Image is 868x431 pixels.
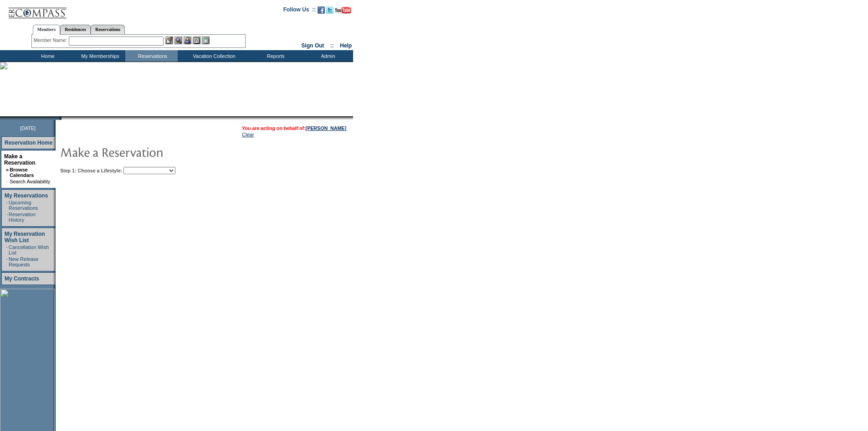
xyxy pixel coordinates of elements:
span: :: [330,42,334,49]
td: Vacation Collection [178,50,248,62]
a: Subscribe to our YouTube Channel [335,9,351,15]
td: · [6,179,9,184]
a: New Release Requests [9,256,38,267]
td: Reports [248,50,301,62]
td: Home [21,50,73,62]
a: Clear [242,132,254,137]
td: Reservations [125,50,178,62]
a: Help [340,42,352,49]
img: Subscribe to our YouTube Channel [335,7,351,14]
a: [PERSON_NAME] [306,125,346,131]
img: Follow us on Twitter [326,6,334,14]
td: My Memberships [73,50,125,62]
td: · [6,200,8,211]
a: Search Availability [10,179,50,184]
a: My Reservation Wish List [5,231,45,244]
b: Step 1: Choose a Lifestyle: [60,168,122,173]
a: Upcoming Reservations [9,200,38,211]
a: My Reservations [5,192,48,199]
a: Reservation History [9,212,36,223]
img: b_calculator.gif [202,36,210,44]
img: pgTtlMakeReservation.gif [60,143,242,161]
a: Residences [60,25,91,34]
img: Impersonate [184,36,191,44]
a: Reservations [91,25,125,34]
td: · [6,212,8,223]
a: Browse Calendars [10,167,34,178]
a: Members [33,25,61,35]
span: You are acting on behalf of: [242,125,346,131]
td: Admin [301,50,353,62]
img: blank.gif [62,116,62,120]
img: Become our fan on Facebook [318,6,325,14]
a: Sign Out [301,42,324,49]
img: promoShadowLeftCorner.gif [58,116,62,120]
td: · [6,244,8,255]
td: · [6,256,8,267]
img: b_edit.gif [165,36,173,44]
a: My Contracts [5,275,39,282]
a: Become our fan on Facebook [318,9,325,15]
img: View [175,36,182,44]
a: Cancellation Wish List [9,244,49,255]
div: Member Name: [34,36,69,44]
a: Reservation Home [5,140,52,146]
a: Follow us on Twitter [326,9,334,15]
td: Follow Us :: [283,5,316,16]
b: » [6,167,9,172]
a: Make a Reservation [4,153,36,166]
span: [DATE] [20,125,36,131]
img: Reservations [193,36,200,44]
